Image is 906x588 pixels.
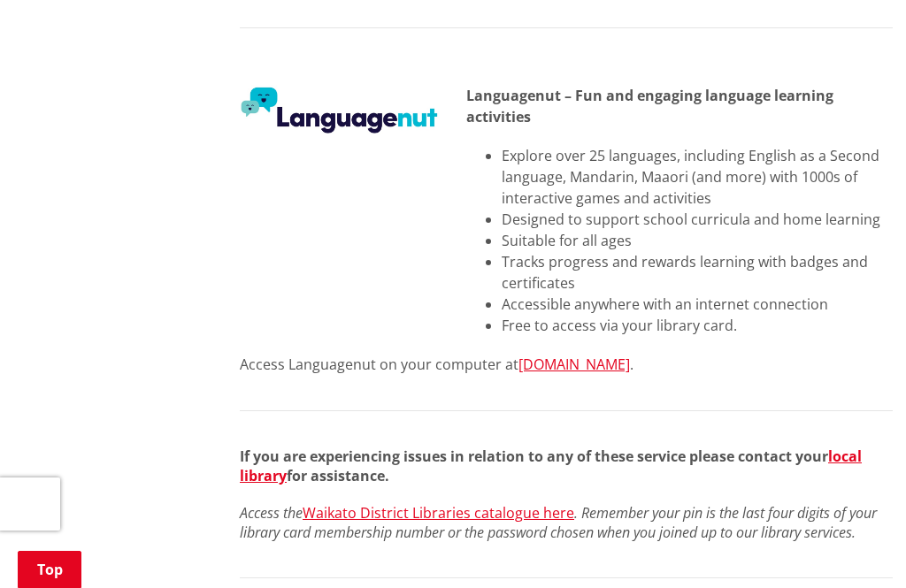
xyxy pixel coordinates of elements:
img: LANGUAGENUT LOGO [240,85,440,135]
li: Free to access via your library card. [502,315,893,336]
a: [DOMAIN_NAME] [518,355,630,374]
em: . Remember your pin is the last four digits of your library card membership number or the passwor... [240,503,877,542]
li: Accessible anywhere with an internet connection [502,294,893,315]
a: local library [240,447,862,485]
li: Tracks progress and rewards learning with badges and certificates [502,251,893,294]
a: Waikato District Libraries catalogue here [303,503,574,523]
iframe: Messenger Launcher [825,514,888,577]
li: Explore over 25 languages, including English as a Second language, Mandarin, Maaori (and more) wi... [502,145,893,209]
em: Access the [240,503,303,523]
strong: Languagenut – Fun and engaging language learning activities [466,86,833,126]
strong: If you are experiencing issues in relation to any of these service please contact your for assist... [240,447,862,485]
a: Top [18,551,81,588]
div: Access Languagenut on your computer at . [240,354,893,375]
li: Designed to support school curricula and home learning [502,209,893,230]
li: Suitable for all ages [502,230,893,251]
